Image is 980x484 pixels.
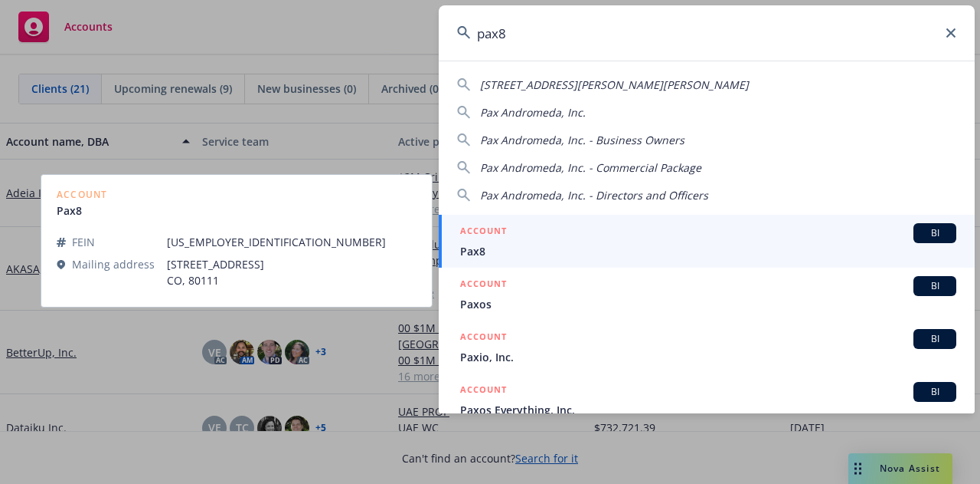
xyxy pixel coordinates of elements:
[439,268,975,321] a: ACCOUNTBIPaxos
[439,374,975,426] a: ACCOUNTBIPaxos Everything, Inc.
[920,279,950,293] span: BI
[480,133,684,147] span: Pax Andromeda, Inc. - Business Owners
[460,276,507,295] h5: ACCOUNT
[460,223,507,242] h5: ACCOUNT
[460,296,956,312] span: Paxos
[460,382,507,400] h5: ACCOUNT
[480,188,708,202] span: Pax Andromeda, Inc. - Directors and Officers
[439,215,975,268] a: ACCOUNTBIPax8
[460,349,956,365] span: Paxio, Inc.
[439,5,975,61] input: Search...
[439,321,975,374] a: ACCOUNTBIPaxio, Inc.
[460,402,956,418] span: Paxos Everything, Inc.
[480,77,749,92] span: [STREET_ADDRESS][PERSON_NAME][PERSON_NAME]
[480,105,586,120] span: Pax Andromeda, Inc.
[460,329,507,347] h5: ACCOUNT
[920,226,950,240] span: BI
[480,160,701,175] span: Pax Andromeda, Inc. - Commercial Package
[920,385,950,399] span: BI
[920,332,950,346] span: BI
[460,243,956,259] span: Pax8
